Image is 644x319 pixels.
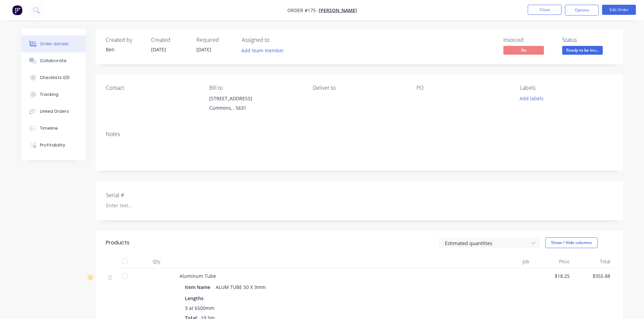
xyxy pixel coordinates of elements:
[209,85,302,91] div: Bill to
[196,46,211,53] span: [DATE]
[185,295,204,302] span: Lengths
[481,255,532,268] div: Job
[516,94,547,103] button: Add labels
[12,5,22,15] img: Factory
[21,52,86,69] button: Collaborate
[40,142,65,148] div: Profitability
[40,41,69,47] div: Order details
[528,5,562,15] button: Close
[209,94,302,115] div: [STREET_ADDRESS]Cummins, , 5631
[209,103,302,113] div: Cummins, , 5631
[151,46,166,53] span: [DATE]
[136,255,177,268] div: Qty
[185,304,214,312] span: 3 at 6500mm
[106,131,613,137] div: Notes
[534,272,570,280] span: $18.25
[180,273,216,279] span: Aluminum Tube
[575,272,610,280] span: $355.88
[238,46,287,55] button: Add team member
[242,46,288,55] button: Add team member
[209,94,302,103] div: [STREET_ADDRESS]
[21,137,86,154] button: Profitability
[40,108,69,114] div: Linked Orders
[40,58,67,64] div: Collaborate
[21,69,86,86] button: Checklists 0/0
[196,37,234,43] div: Required
[562,46,603,54] span: Ready to be inv...
[21,35,86,52] button: Order details
[572,255,613,268] div: Total
[185,282,213,292] div: Item Name
[106,85,198,91] div: Contact
[562,37,613,43] div: Status
[503,37,554,43] div: Invoiced
[319,7,357,14] a: [PERSON_NAME]
[106,239,129,247] div: Products
[40,75,70,81] div: Checklists 0/0
[106,46,143,53] div: Ben
[21,86,86,103] button: Tracking
[287,7,319,14] span: Order #175 -
[520,85,613,91] div: Labels
[151,37,188,43] div: Created
[21,120,86,137] button: Timeline
[106,191,190,199] label: Serial #
[213,282,268,292] div: ALUM TUBE 50 X 3mm
[565,5,599,16] button: Options
[106,37,143,43] div: Created by
[532,255,572,268] div: Price
[503,46,544,54] span: No
[602,5,636,15] button: Edit Order
[242,37,309,43] div: Assigned to
[40,125,58,131] div: Timeline
[416,85,509,91] div: PO
[313,85,405,91] div: Deliver to
[40,91,58,98] div: Tracking
[545,237,598,248] button: Show / Hide columns
[21,103,86,120] button: Linked Orders
[562,46,603,56] button: Ready to be inv...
